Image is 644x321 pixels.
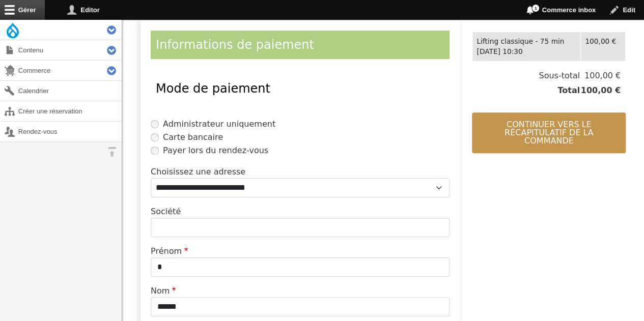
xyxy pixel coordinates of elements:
[472,112,626,153] button: Continuer vers le récapitulatif de la commande
[557,84,580,97] span: Total
[156,81,270,96] span: Mode de paiement
[156,38,314,52] span: Informations de paiement
[477,47,522,55] time: [DATE] 10:30
[580,70,621,82] span: 100,00 €
[477,36,576,47] div: Lifting classique - 75 min
[163,131,223,143] label: Carte bancaire
[580,84,621,97] span: 100,00 €
[581,32,626,61] td: 100,00 €
[539,70,580,82] span: Sous-total
[151,166,245,178] label: Choisissez une adresse
[163,144,268,157] label: Payer lors du rendez-vous
[151,285,178,297] label: Nom
[531,4,540,12] span: 1
[151,206,181,218] label: Société
[163,118,275,130] label: Administrateur uniquement
[151,245,190,257] label: Prénom
[102,142,122,162] button: Orientation horizontale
